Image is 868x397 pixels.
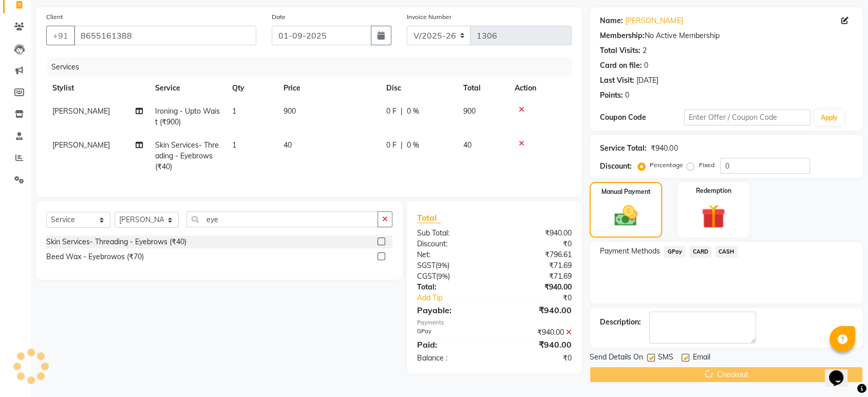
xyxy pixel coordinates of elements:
input: Search or Scan [186,211,378,227]
a: [PERSON_NAME] [625,15,683,26]
label: Invoice Number [407,12,451,22]
div: Total Visits: [600,45,640,56]
div: ₹71.69 [495,271,580,282]
div: Payable: [409,304,495,316]
div: Discount: [409,239,495,249]
span: [PERSON_NAME] [52,106,110,116]
div: Coupon Code [600,112,684,123]
th: Total [457,77,508,100]
span: CASH [715,246,738,258]
th: Qty [226,77,277,100]
div: Services [47,58,579,77]
span: CGST [417,272,436,281]
div: 0 [644,60,648,71]
div: ₹796.61 [495,249,580,260]
span: 1 [232,106,236,116]
div: 0 [625,90,629,101]
span: 0 F [386,140,397,151]
div: No Active Membership [600,30,853,41]
div: Discount: [600,161,632,172]
button: +91 [46,26,75,45]
img: _gift.svg [694,202,732,231]
label: Manual Payment [601,187,651,196]
span: 40 [284,140,292,150]
button: Apply [815,110,844,125]
div: ₹0 [508,293,579,303]
div: Balance : [409,353,495,364]
div: Name: [600,15,623,26]
span: 40 [463,140,471,150]
div: Skin Services- Threading - Eyebrows (₹40) [46,237,186,247]
div: ( ) [409,260,495,271]
div: Sub Total: [409,228,495,239]
span: 1 [232,140,236,150]
span: Skin Services- Threading - Eyebrows (₹40) [155,140,219,171]
div: GPay [409,327,495,338]
span: [PERSON_NAME] [52,140,110,150]
label: Client [46,12,63,22]
th: Price [277,77,380,100]
div: ( ) [409,271,495,282]
div: Last Visit: [600,75,634,86]
span: 900 [284,106,296,116]
span: SMS [658,352,673,365]
div: 2 [643,45,647,56]
div: Membership: [600,30,645,41]
div: Payments [417,318,572,327]
a: Add Tip [409,293,508,303]
span: CARD [689,246,711,258]
img: _cash.svg [607,203,644,229]
div: Description: [600,317,641,328]
div: ₹71.69 [495,260,580,271]
div: ₹940.00 [651,143,677,154]
span: SGST [417,261,436,270]
div: Service Total: [600,143,647,154]
span: Payment Methods [600,246,660,257]
span: | [401,106,403,117]
div: ₹940.00 [495,304,580,316]
th: Service [149,77,226,100]
span: 0 % [407,106,419,117]
div: ₹940.00 [495,338,580,351]
div: ₹0 [495,353,580,364]
div: Net: [409,249,495,260]
div: Beed Wax - Eyebrowos (₹70) [46,251,144,262]
input: Enter Offer / Coupon Code [684,110,810,125]
div: ₹940.00 [495,228,580,239]
th: Disc [380,77,457,100]
span: Email [692,352,710,365]
label: Fixed [699,160,714,170]
label: Redemption [695,186,731,195]
th: Action [508,77,572,100]
div: Card on file: [600,60,642,71]
th: Stylist [46,77,149,100]
label: Date [272,12,286,22]
div: ₹940.00 [495,282,580,293]
div: Total: [409,282,495,293]
span: Send Details On [590,352,643,365]
span: | [401,140,403,151]
label: Percentage [650,160,683,170]
iframe: chat widget [825,356,858,387]
div: ₹0 [495,239,580,249]
span: Total [417,212,441,223]
div: ₹940.00 [495,327,580,338]
span: 9% [438,272,448,280]
span: 900 [463,106,476,116]
div: Points: [600,90,623,101]
span: Ironing - Upto Waist (₹900) [155,106,220,127]
span: 9% [438,261,447,269]
span: 0 F [386,106,397,117]
span: 0 % [407,140,419,151]
span: GPay [664,246,685,258]
div: Paid: [409,338,495,351]
input: Search by Name/Mobile/Email/Code [74,26,256,45]
div: [DATE] [636,75,658,86]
